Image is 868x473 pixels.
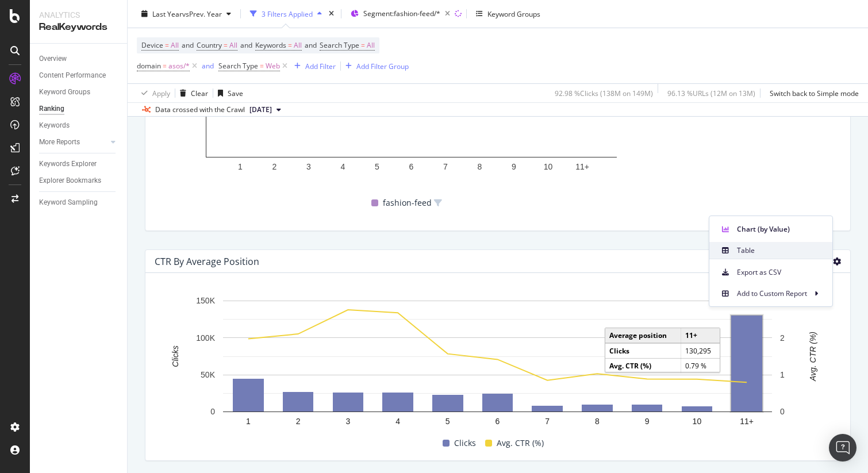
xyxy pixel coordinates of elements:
text: 3 [306,162,311,171]
text: 1 [246,417,251,426]
div: Add Filter Group [356,61,409,71]
div: Analytics [39,9,118,21]
span: Export as CSV [737,267,823,278]
span: Avg. CTR (%) [497,436,544,450]
span: Segment: fashion-feed/* [363,9,440,18]
text: 2 [296,417,301,426]
div: Add Filter [305,61,336,71]
span: asos/* [168,58,190,74]
div: Data crossed with the Crawl [155,105,245,115]
a: Content Performance [39,70,119,82]
div: Keywords [39,120,70,132]
a: Keyword Sampling [39,197,119,209]
text: 100K [196,333,215,343]
text: 5 [375,162,379,171]
a: Explorer Bookmarks [39,175,119,187]
div: More Reports [39,136,80,148]
div: Open Intercom Messenger [829,434,857,462]
span: Search Type [218,61,258,71]
div: Overview [39,53,67,65]
text: 11+ [740,417,754,426]
span: 2025 Aug. 19th [249,105,272,115]
text: Avg. CTR (%) [808,332,817,382]
button: Apply [137,84,170,102]
div: Apply [152,88,170,98]
span: All [367,37,375,53]
span: All [229,37,237,53]
span: = [288,40,292,50]
a: Overview [39,53,119,65]
text: 9 [645,417,650,426]
span: All [294,37,302,53]
span: domain [137,61,161,71]
text: 9 [512,162,516,171]
div: Keyword Groups [39,86,90,98]
text: 0 [210,407,215,417]
button: Keyword Groups [471,5,545,23]
span: Table [737,245,823,256]
span: = [224,40,228,50]
a: Ranking [39,103,119,115]
div: 92.98 % Clicks ( 138M on 149M ) [555,88,653,98]
span: Clicks [454,436,476,450]
span: Chart (by Value) [737,224,823,234]
button: Switch back to Simple mode [765,84,859,102]
div: Explorer Bookmarks [39,175,101,187]
button: Save [213,84,243,102]
span: Search Type [320,40,359,50]
text: 6 [496,417,500,426]
text: 7 [545,417,550,426]
span: Keywords [255,40,286,50]
div: Keyword Groups [487,9,540,18]
span: Country [197,40,222,50]
span: and [182,40,194,50]
text: 11+ [575,162,589,171]
span: = [165,40,169,50]
span: Web [266,58,280,74]
text: 2 [272,162,277,171]
text: 2 [780,333,785,343]
span: and [305,40,317,50]
text: 6 [409,162,414,171]
a: Keywords [39,120,119,132]
div: Clear [191,88,208,98]
div: 96.13 % URLs ( 12M on 13M ) [667,88,755,98]
button: Segment:fashion-feed/* [346,5,455,23]
a: Keyword Groups [39,86,119,98]
span: = [163,61,167,71]
text: 0 [780,407,785,417]
button: and [202,60,214,71]
text: 1 [238,162,243,171]
span: fashion-feed [383,196,432,210]
span: Device [141,40,163,50]
text: 5 [445,417,450,426]
button: [DATE] [245,103,286,117]
span: and [240,40,252,50]
div: CTR By Average Position [155,256,259,267]
span: All [171,37,179,53]
div: and [202,61,214,71]
svg: A chart. [155,295,841,434]
a: More Reports [39,136,107,148]
text: 8 [478,162,482,171]
div: times [327,8,336,20]
text: 8 [595,417,600,426]
div: Ranking [39,103,64,115]
span: = [260,61,264,71]
button: 3 Filters Applied [245,5,327,23]
text: 3 [345,417,350,426]
text: 50K [201,370,216,379]
div: Keywords Explorer [39,158,97,170]
div: Switch back to Simple mode [770,88,859,98]
div: RealKeywords [39,21,118,34]
text: 10 [544,162,553,171]
text: 10 [693,417,702,426]
button: Clear [175,84,208,102]
div: Keyword Sampling [39,197,98,209]
button: Add Filter [290,59,336,73]
div: Content Performance [39,70,106,82]
span: vs Prev. Year [182,9,222,18]
div: 3 Filters Applied [262,9,313,18]
text: 1 [780,370,785,379]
